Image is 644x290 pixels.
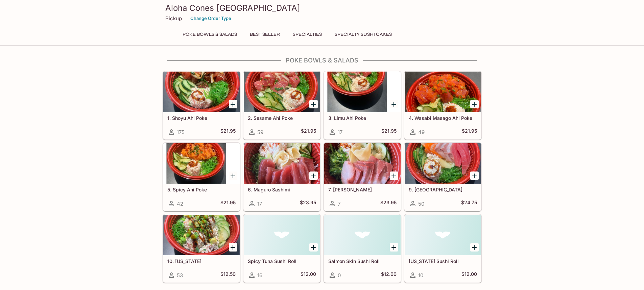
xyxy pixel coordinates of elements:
h5: 1. Shoyu Ahi Poke [167,115,236,121]
button: Add 4. Wasabi Masago Ahi Poke [470,100,479,108]
h5: $21.95 [301,128,316,136]
h5: 10. [US_STATE] [167,258,236,264]
span: 17 [338,129,342,135]
span: 17 [257,201,262,207]
span: 16 [257,272,262,279]
span: 175 [177,129,185,135]
button: Add 5. Spicy Ahi Poke [229,172,237,180]
div: 2. Sesame Ahi Poke [244,72,320,112]
div: Spicy Tuna Sushi Roll [244,215,320,255]
h5: $12.00 [301,271,316,279]
div: 3. Limu Ahi Poke [324,72,401,112]
span: 42 [177,201,183,207]
button: Add 6. Maguro Sashimi [309,172,318,180]
h4: Poke Bowls & Salads [163,57,482,64]
a: 4. Wasabi Masago Ahi Poke49$21.95 [404,71,481,139]
a: 1. Shoyu Ahi Poke175$21.95 [163,71,240,139]
button: Specialties [289,30,326,39]
p: Pickup [165,15,182,22]
button: Add 7. Hamachi Sashimi [390,172,398,180]
h3: Aloha Cones [GEOGRAPHIC_DATA] [165,3,479,13]
h5: 4. Wasabi Masago Ahi Poke [409,115,477,121]
h5: $23.95 [300,200,316,208]
h5: Spicy Tuna Sushi Roll [248,258,316,264]
button: Add Salmon Skin Sushi Roll [390,243,398,252]
h5: $21.95 [220,200,236,208]
h5: $21.95 [381,128,397,136]
span: 49 [418,129,425,135]
div: 5. Spicy Ahi Poke [163,143,240,184]
button: Add 9. Charashi [470,172,479,180]
div: Salmon Skin Sushi Roll [324,215,401,255]
h5: 7. [PERSON_NAME] [328,187,397,192]
div: 7. Hamachi Sashimi [324,143,401,184]
button: Add 10. California [229,243,237,252]
a: 10. [US_STATE]53$12.50 [163,214,240,283]
a: 5. Spicy Ahi Poke42$21.95 [163,143,240,211]
h5: Salmon Skin Sushi Roll [328,258,397,264]
h5: [US_STATE] Sushi Roll [409,258,477,264]
div: 9. Charashi [405,143,481,184]
h5: $21.95 [462,128,477,136]
a: 7. [PERSON_NAME]7$23.95 [324,143,401,211]
span: 53 [177,272,183,279]
a: 3. Limu Ahi Poke17$21.95 [324,71,401,139]
h5: $23.95 [380,200,397,208]
h5: $12.00 [461,271,477,279]
a: Salmon Skin Sushi Roll0$12.00 [324,214,401,283]
div: 6. Maguro Sashimi [244,143,320,184]
h5: $24.75 [461,200,477,208]
a: Spicy Tuna Sushi Roll16$12.00 [243,214,320,283]
span: 59 [257,129,263,135]
h5: 2. Sesame Ahi Poke [248,115,316,121]
a: 6. Maguro Sashimi17$23.95 [243,143,320,211]
button: Specialty Sushi Cakes [331,30,396,39]
button: Add California Sushi Roll [470,243,479,252]
div: California Sushi Roll [405,215,481,255]
div: 10. California [163,215,240,255]
h5: $12.00 [381,271,397,279]
span: 10 [418,272,423,279]
h5: $21.95 [220,128,236,136]
button: Add 3. Limu Ahi Poke [390,100,398,108]
button: Best Seller [246,30,284,39]
a: 9. [GEOGRAPHIC_DATA]50$24.75 [404,143,481,211]
button: Add 2. Sesame Ahi Poke [309,100,318,108]
button: Add Spicy Tuna Sushi Roll [309,243,318,252]
h5: 5. Spicy Ahi Poke [167,187,236,192]
a: 2. Sesame Ahi Poke59$21.95 [243,71,320,139]
div: 4. Wasabi Masago Ahi Poke [405,72,481,112]
span: 0 [338,272,341,279]
button: Poke Bowls & Salads [179,30,241,39]
h5: 3. Limu Ahi Poke [328,115,397,121]
h5: $12.50 [220,271,236,279]
button: Add 1. Shoyu Ahi Poke [229,100,237,108]
div: 1. Shoyu Ahi Poke [163,72,240,112]
span: 7 [338,201,340,207]
h5: 6. Maguro Sashimi [248,187,316,192]
h5: 9. [GEOGRAPHIC_DATA] [409,187,477,192]
span: 50 [418,201,424,207]
a: [US_STATE] Sushi Roll10$12.00 [404,214,481,283]
button: Change Order Type [187,13,234,24]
